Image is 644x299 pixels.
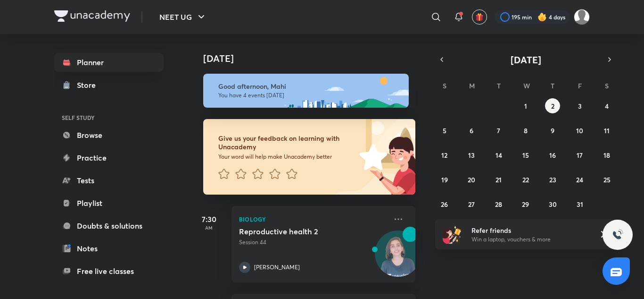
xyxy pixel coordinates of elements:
button: October 31, 2025 [572,196,587,212]
button: October 22, 2025 [518,172,533,187]
abbr: October 14, 2025 [495,151,502,160]
abbr: October 5, 2025 [443,126,446,135]
button: October 3, 2025 [572,98,587,113]
abbr: October 4, 2025 [605,102,609,111]
abbr: October 17, 2025 [577,151,583,160]
abbr: Sunday [443,81,446,90]
div: Store [77,79,101,91]
button: October 29, 2025 [518,196,533,212]
a: Playlist [54,194,164,213]
p: Your word will help make Unacademy better [218,153,356,161]
img: Company Logo [54,10,130,22]
button: October 1, 2025 [518,98,533,113]
abbr: October 25, 2025 [603,175,611,184]
abbr: Friday [578,81,582,90]
a: Tests [54,171,164,190]
abbr: October 11, 2025 [604,126,610,135]
img: ttu [612,229,623,240]
abbr: October 16, 2025 [549,151,556,160]
span: [DATE] [511,53,541,66]
abbr: October 7, 2025 [497,126,500,135]
button: October 24, 2025 [572,172,587,187]
button: October 20, 2025 [464,172,479,187]
button: October 9, 2025 [545,123,560,138]
p: You have 4 events [DATE] [218,92,400,99]
button: October 21, 2025 [491,172,506,187]
button: avatar [472,9,487,25]
abbr: October 2, 2025 [551,102,554,111]
button: October 11, 2025 [599,123,614,138]
abbr: October 29, 2025 [522,200,529,209]
abbr: October 27, 2025 [468,200,475,209]
abbr: October 10, 2025 [576,126,583,135]
abbr: October 15, 2025 [522,151,529,160]
abbr: October 23, 2025 [549,175,556,184]
abbr: October 21, 2025 [495,175,502,184]
a: Store [54,76,164,94]
abbr: October 6, 2025 [470,126,473,135]
button: October 26, 2025 [437,196,452,212]
button: October 17, 2025 [572,147,587,162]
button: October 19, 2025 [437,172,452,187]
img: feedback_image [327,119,415,195]
img: Avatar [375,236,421,281]
abbr: October 3, 2025 [578,102,582,111]
a: Company Logo [54,10,130,24]
abbr: October 13, 2025 [468,151,475,160]
abbr: October 12, 2025 [441,151,447,160]
abbr: October 18, 2025 [603,151,610,160]
button: October 25, 2025 [599,172,614,187]
a: Doubts & solutions [54,216,164,235]
abbr: Monday [469,81,475,90]
h5: Reproductive health 2 [239,227,356,236]
button: October 7, 2025 [491,123,506,138]
h6: SELF STUDY [54,110,164,126]
p: Win a laptop, vouchers & more [471,235,587,244]
abbr: Thursday [551,81,554,90]
abbr: October 9, 2025 [551,126,554,135]
a: Browse [54,126,164,145]
h5: 7:30 [190,214,228,225]
abbr: October 22, 2025 [522,175,529,184]
button: October 14, 2025 [491,147,506,162]
button: October 10, 2025 [572,123,587,138]
button: October 27, 2025 [464,196,479,212]
button: October 30, 2025 [545,196,560,212]
img: streak [537,12,547,22]
abbr: Tuesday [497,81,501,90]
button: October 13, 2025 [464,147,479,162]
abbr: October 24, 2025 [576,175,583,184]
button: October 2, 2025 [545,98,560,113]
img: referral [443,225,462,244]
abbr: Wednesday [523,81,530,90]
h4: [DATE] [203,53,425,64]
abbr: October 1, 2025 [524,102,527,111]
img: Mahi Singh [574,9,590,25]
button: October 16, 2025 [545,147,560,162]
img: avatar [475,13,484,21]
button: [DATE] [448,53,603,66]
button: October 8, 2025 [518,123,533,138]
button: October 6, 2025 [464,123,479,138]
button: October 28, 2025 [491,196,506,212]
abbr: October 30, 2025 [549,200,557,209]
h6: Refer friends [471,225,587,235]
a: Notes [54,239,164,258]
button: October 12, 2025 [437,147,452,162]
p: [PERSON_NAME] [254,263,300,272]
abbr: October 28, 2025 [495,200,502,209]
abbr: October 26, 2025 [441,200,448,209]
button: October 4, 2025 [599,98,614,113]
abbr: October 31, 2025 [577,200,583,209]
p: Session 44 [239,238,387,247]
abbr: October 20, 2025 [468,175,475,184]
p: AM [190,225,228,231]
p: Biology [239,214,387,225]
button: October 18, 2025 [599,147,614,162]
abbr: October 19, 2025 [441,175,448,184]
button: October 23, 2025 [545,172,560,187]
img: afternoon [203,74,409,108]
abbr: Saturday [605,81,609,90]
abbr: October 8, 2025 [524,126,528,135]
h6: Good afternoon, Mahi [218,82,400,91]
